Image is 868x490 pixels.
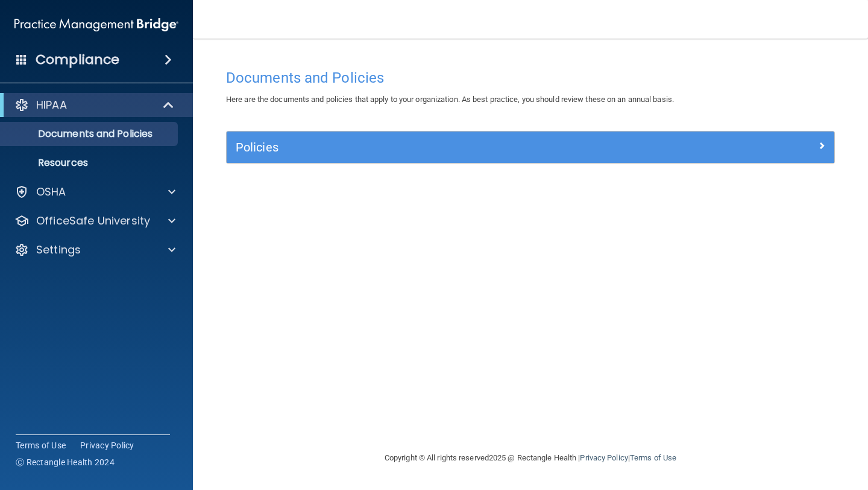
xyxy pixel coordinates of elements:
[36,51,119,68] h4: Compliance
[14,185,175,199] a: OSHA
[580,453,627,462] a: Privacy Policy
[8,157,172,169] p: Resources
[14,13,178,37] img: PMB logo
[36,214,150,228] p: OfficeSafe University
[226,95,674,104] span: Here are the documents and policies that apply to your organization. As best practice, you should...
[310,439,750,477] div: Copyright © All rights reserved 2025 @ Rectangle Health | |
[630,453,676,462] a: Terms of Use
[80,439,134,451] a: Privacy Policy
[36,243,81,257] p: Settings
[14,243,175,257] a: Settings
[16,456,115,468] span: Ⓒ Rectangle Health 2024
[8,128,172,140] p: Documents and Policies
[16,439,66,451] a: Terms of Use
[226,70,835,86] h4: Documents and Policies
[236,141,673,154] h5: Policies
[236,138,825,157] a: Policies
[14,214,175,228] a: OfficeSafe University
[14,98,175,112] a: HIPAA
[36,185,66,199] p: OSHA
[36,98,67,112] p: HIPAA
